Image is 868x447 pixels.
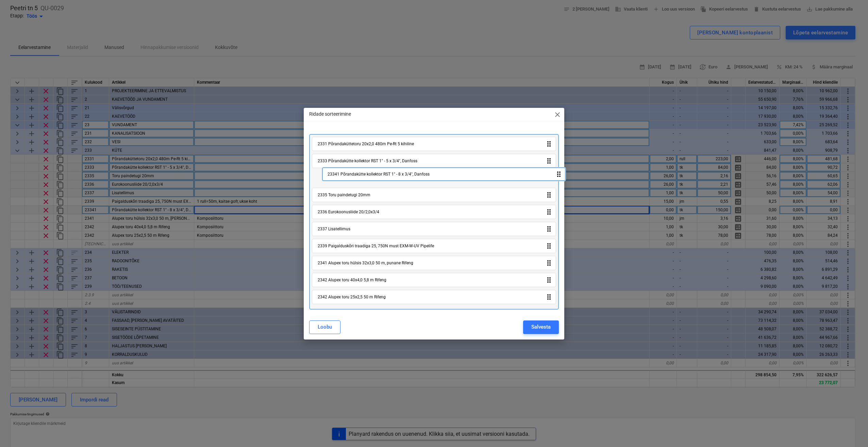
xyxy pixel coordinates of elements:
button: Salvesta [523,320,559,334]
p: Ridade sorteerimine [309,111,351,118]
div: Loobu [318,322,332,331]
span: close [553,111,562,119]
button: Loobu [309,320,340,334]
div: Salvesta [531,322,551,331]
